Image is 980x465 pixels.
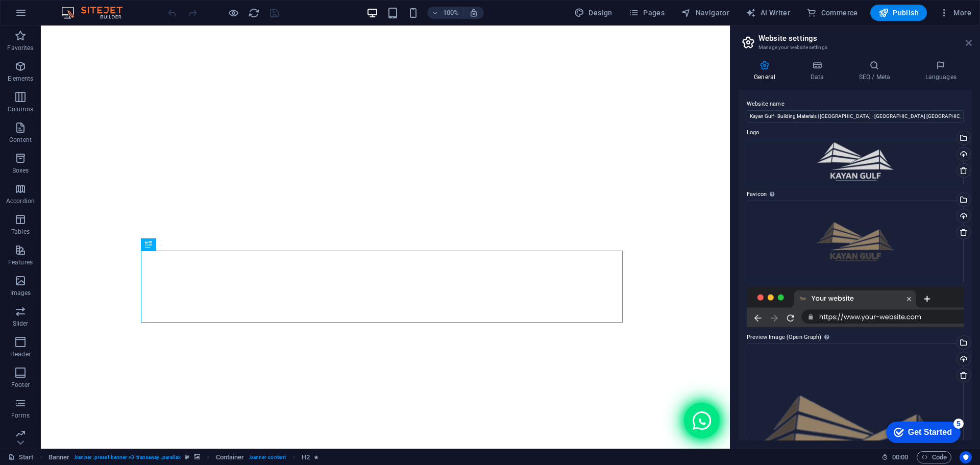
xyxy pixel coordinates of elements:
[76,2,86,12] div: 5
[10,350,31,358] p: Header
[570,5,617,21] div: Design (Ctrl+Alt+Y)
[12,166,29,175] p: Boxes
[892,451,908,463] span: 00 00
[747,331,964,344] label: Preview Image (Open Graph)
[917,451,951,463] button: Code
[302,451,310,463] span: Click to select. Double-click to edit
[248,7,260,19] i: Reload page
[249,451,286,463] span: . banner-content
[960,451,972,463] button: Usercentrics
[6,197,35,205] p: Accordion
[625,5,669,21] button: Pages
[935,5,975,21] button: More
[443,7,459,19] h6: 100%
[806,8,858,18] span: Commerce
[758,43,951,52] h3: Manage your website settings
[8,75,34,83] p: Elements
[747,98,964,110] label: Website name
[747,110,964,123] input: Name...
[843,60,910,82] h4: SEO / Meta
[7,44,33,52] p: Favorites
[747,127,964,139] label: Logo
[59,7,135,19] img: Editor Logo
[574,8,612,18] span: Design
[939,8,971,18] span: More
[8,258,33,266] p: Features
[870,5,927,21] button: Publish
[248,7,260,19] button: reload
[8,451,34,463] a: Click to cancel selection. Double-click to open Pages
[8,5,83,27] div: Get Started 5 items remaining, 0% complete
[795,60,843,82] h4: Data
[11,228,30,236] p: Tables
[910,60,972,82] h4: Languages
[427,7,463,19] button: 100%
[8,105,33,113] p: Columns
[570,5,617,21] button: Design
[747,139,964,185] div: Al-Tameer-Logo-Blue-1-1024x10041.png
[227,7,239,19] button: Click here to leave preview mode and continue editing
[314,454,318,460] i: Element contains an animation
[747,188,964,201] label: Favicon
[11,381,30,389] p: Footer
[878,8,919,18] span: Publish
[11,411,30,420] p: Forms
[677,5,733,21] button: Navigator
[185,454,189,460] i: This element is a customizable preset
[921,451,947,463] span: Code
[758,34,972,43] h2: Website settings
[742,5,794,21] button: AI Writer
[802,5,862,21] button: Commerce
[216,451,244,463] span: Click to select. Double-click to edit
[747,201,964,282] div: Logo4.png
[13,320,29,328] p: Slider
[629,8,665,18] span: Pages
[48,451,319,463] nav: breadcrumb
[681,8,729,18] span: Navigator
[739,60,795,82] h4: General
[194,454,200,460] i: This element contains a background
[469,8,478,17] i: On resize automatically adjust zoom level to fit chosen device.
[899,453,901,461] span: :
[73,451,181,463] span: . banner .preset-banner-v3-transaway .parallax
[10,289,31,297] p: Images
[881,451,909,463] h6: Session time
[746,8,790,18] span: AI Writer
[48,451,70,463] span: Click to select. Double-click to edit
[30,11,74,20] div: Get Started
[9,136,32,144] p: Content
